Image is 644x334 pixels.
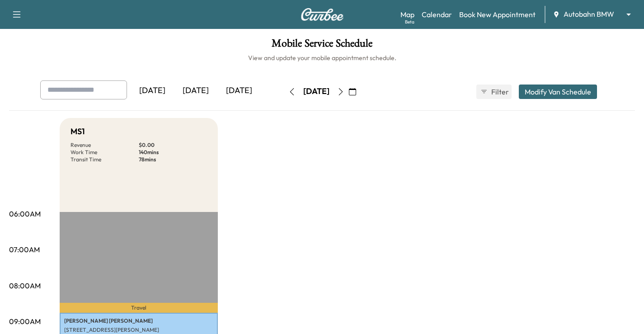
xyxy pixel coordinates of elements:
button: Filter [476,85,512,99]
div: [DATE] [174,80,217,101]
h5: MS1 [71,125,85,138]
img: Curbee Logo [301,8,344,21]
a: MapBeta [400,9,414,20]
div: [DATE] [303,86,329,97]
p: 08:00AM [9,280,41,291]
div: [DATE] [217,80,261,101]
h6: View and update your mobile appointment schedule. [9,53,635,62]
h1: Mobile Service Schedule [9,38,635,53]
div: [DATE] [131,80,174,101]
p: $ 0.00 [139,141,207,149]
p: 06:00AM [9,208,41,219]
p: 140 mins [139,149,207,156]
p: 07:00AM [9,244,40,255]
p: Revenue [71,141,139,149]
p: 09:00AM [9,316,41,327]
div: Beta [405,19,414,25]
p: Transit Time [71,156,139,163]
p: 78 mins [139,156,207,163]
p: Travel [60,303,218,313]
span: Filter [491,86,508,97]
span: Autobahn BMW [564,9,614,19]
button: Modify Van Schedule [519,85,597,99]
p: [PERSON_NAME] [PERSON_NAME] [64,317,213,325]
p: Work Time [71,149,139,156]
a: Book New Appointment [459,9,536,20]
p: [STREET_ADDRESS][PERSON_NAME] [64,326,213,334]
a: Calendar [422,9,452,20]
